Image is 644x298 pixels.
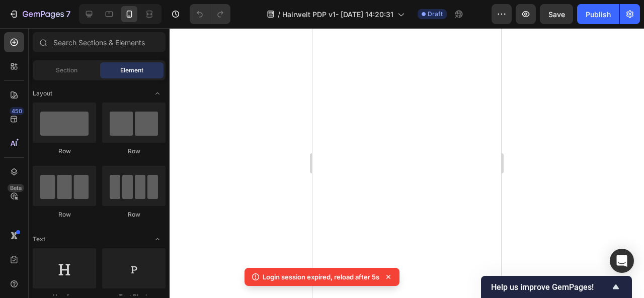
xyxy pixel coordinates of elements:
button: Save [540,4,573,24]
button: Publish [577,4,619,24]
span: / [278,9,280,20]
span: Toggle open [149,231,166,247]
button: Show survey - Help us improve GemPages! [491,281,622,293]
span: Section [56,66,77,75]
span: Draft [428,10,443,19]
button: 7 [4,4,75,24]
iframe: Design area [312,28,501,298]
div: Row [102,147,166,156]
span: Hairwelt PDP v1- [DATE] 14:20:31 [282,9,393,20]
div: Publish [586,9,611,20]
span: Element [120,66,143,75]
span: Help us improve GemPages! [491,282,610,292]
input: Search Sections & Elements [33,32,166,52]
p: 7 [66,8,70,20]
span: Toggle open [149,85,166,102]
div: Row [33,210,96,219]
div: Undo/Redo [190,4,230,24]
div: Row [33,147,96,156]
span: Text [33,235,45,244]
div: Open Intercom Messenger [610,249,634,273]
span: Save [548,10,565,19]
div: Row [102,210,166,219]
p: Login session expired, reload after 5s [263,272,379,282]
div: 450 [10,107,24,115]
div: Beta [8,184,24,192]
span: Layout [33,89,52,98]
